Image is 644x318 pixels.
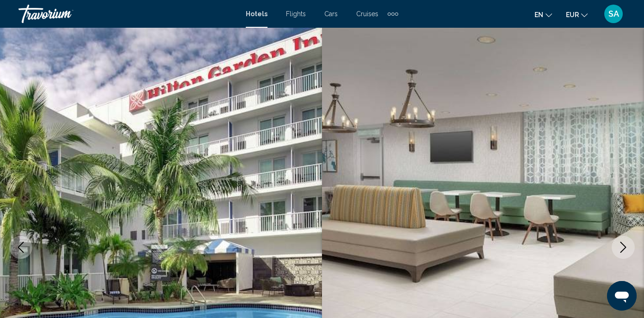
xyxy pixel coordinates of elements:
[535,8,552,21] button: Change language
[9,236,32,259] button: Previous image
[388,6,398,21] button: Extra navigation items
[18,5,237,23] a: Travorium
[246,10,267,18] a: Hotels
[612,236,635,259] button: Next image
[356,10,378,18] a: Cruises
[324,10,338,18] a: Cars
[566,8,588,21] button: Change currency
[566,11,579,18] span: EUR
[535,11,543,18] span: en
[601,4,626,24] button: User Menu
[608,9,619,18] span: SA
[607,281,637,311] iframe: Bouton de lancement de la fenêtre de messagerie
[286,10,306,18] a: Flights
